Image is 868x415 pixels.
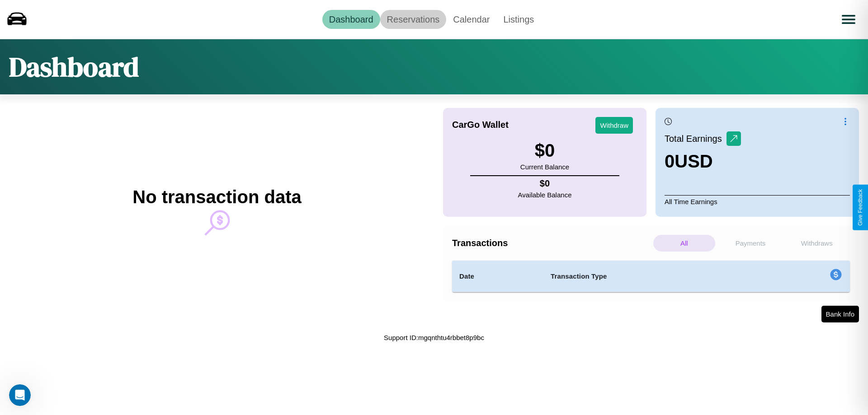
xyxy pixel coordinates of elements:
[452,120,509,130] h4: CarGo Wallet
[665,195,850,208] p: All Time Earnings
[786,235,848,252] p: Withdraws
[665,151,741,172] h3: 0 USD
[459,271,536,282] h4: Date
[9,384,31,406] iframe: Intercom live chat
[452,238,651,248] h4: Transactions
[132,187,301,207] h2: No transaction data
[551,271,756,282] h4: Transaction Type
[595,117,633,134] button: Withdraw
[9,48,139,85] h1: Dashboard
[384,331,484,344] p: Support ID: mgqnthtu4rbbet8p9bc
[496,10,541,29] a: Listings
[520,140,569,161] h3: $ 0
[518,178,572,189] h4: $ 0
[665,131,726,147] p: Total Earnings
[857,189,863,226] div: Give Feedback
[836,7,861,32] button: Open menu
[380,10,447,29] a: Reservations
[821,306,859,322] button: Bank Info
[452,261,850,292] table: simple table
[720,235,782,252] p: Payments
[520,161,569,173] p: Current Balance
[518,189,572,201] p: Available Balance
[446,10,496,29] a: Calendar
[322,10,380,29] a: Dashboard
[653,235,715,252] p: All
